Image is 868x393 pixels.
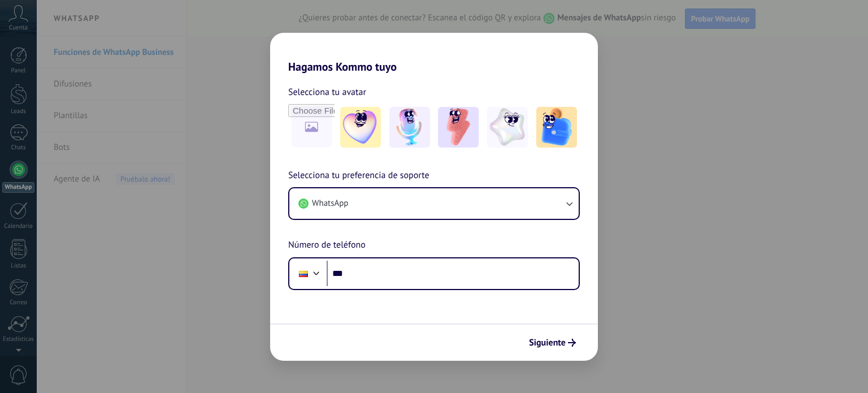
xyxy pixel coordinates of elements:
[270,33,598,74] h2: Hagamos Kommo tuyo
[312,198,348,209] span: WhatsApp
[293,262,314,286] div: Colombia: + 57
[487,107,528,148] img: -4.jpeg
[288,85,366,100] span: Selecciona tu avatar
[524,333,581,352] button: Siguiente
[389,107,430,148] img: -2.jpeg
[536,107,577,148] img: -5.jpeg
[288,169,429,183] span: Selecciona tu preferencia de soporte
[289,188,579,219] button: WhatsApp
[288,238,366,253] span: Número de teléfono
[340,107,381,148] img: -1.jpeg
[529,339,566,347] span: Siguiente
[438,107,479,148] img: -3.jpeg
